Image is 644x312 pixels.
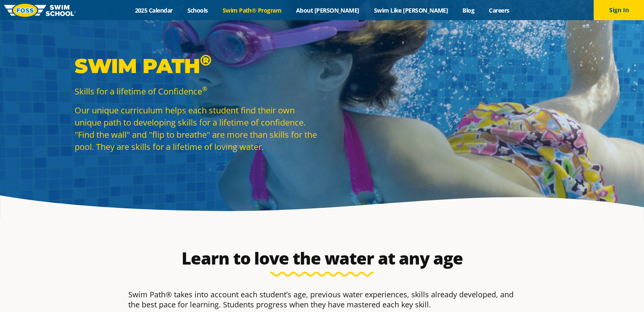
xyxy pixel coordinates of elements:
a: Schools [180,6,215,14]
a: Swim Path® Program [215,6,288,14]
p: Swim Path [75,53,318,79]
a: Blog [455,6,482,14]
a: About [PERSON_NAME] [289,6,367,14]
h2: Learn to love the water at any age [124,248,520,268]
a: 2025 Calendar [127,6,180,14]
img: FOSS Swim School Logo [4,4,76,17]
sup: ® [200,51,211,69]
p: Skills for a lifetime of Confidence [75,85,318,97]
sup: ® [202,84,207,93]
p: Our unique curriculum helps each student find their own unique path to developing skills for a li... [75,104,318,153]
a: Swim Like [PERSON_NAME] [366,6,455,14]
a: Careers [482,6,517,14]
p: Swim Path® takes into account each student’s age, previous water experiences, skills already deve... [128,289,516,309]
